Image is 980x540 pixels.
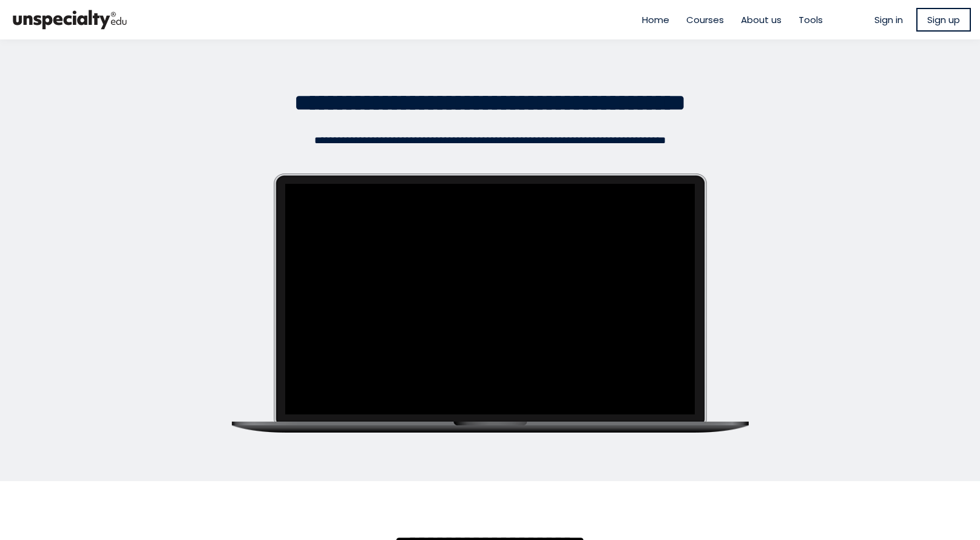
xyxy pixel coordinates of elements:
[9,5,130,35] img: bc390a18feecddb333977e298b3a00a1.png
[686,13,724,27] a: Courses
[642,13,669,27] a: Home
[741,13,782,27] a: About us
[927,13,960,27] span: Sign up
[916,8,971,32] a: Sign up
[874,13,903,27] a: Sign in
[799,13,823,27] a: Tools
